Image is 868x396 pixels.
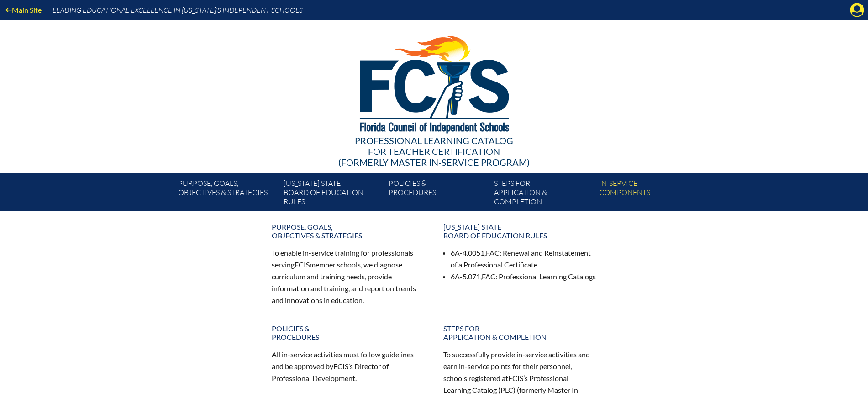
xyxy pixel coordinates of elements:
a: Purpose, goals,objectives & strategies [174,177,279,211]
span: FCIS [295,260,310,269]
span: for Teacher Certification [368,146,500,157]
a: Policies &Procedures [266,320,431,345]
li: 6A-5.071, : Professional Learning Catalogs [451,271,597,283]
a: Purpose, goals,objectives & strategies [266,219,431,243]
a: [US_STATE] StateBoard of Education rules [280,177,385,211]
p: To enable in-service training for professionals serving member schools, we diagnose curriculum an... [272,247,425,306]
div: Professional Learning Catalog (formerly Master In-service Program) [171,135,697,168]
a: [US_STATE] StateBoard of Education rules [438,219,602,243]
img: FCISlogo221.eps [340,20,528,144]
span: FAC [482,272,495,281]
span: FCIS [508,374,523,382]
li: 6A-4.0051, : Renewal and Reinstatement of a Professional Certificate [451,247,597,271]
p: All in-service activities must follow guidelines and be approved by ’s Director of Professional D... [272,349,425,384]
a: In-servicecomponents [595,177,700,211]
a: Main Site [2,4,45,16]
a: Steps forapplication & completion [490,177,595,211]
span: FCIS [333,362,348,370]
svg: Manage Account [850,3,864,17]
span: FAC [486,248,500,257]
a: Policies &Procedures [385,177,490,211]
span: PLC [500,386,513,394]
a: Steps forapplication & completion [438,320,602,345]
